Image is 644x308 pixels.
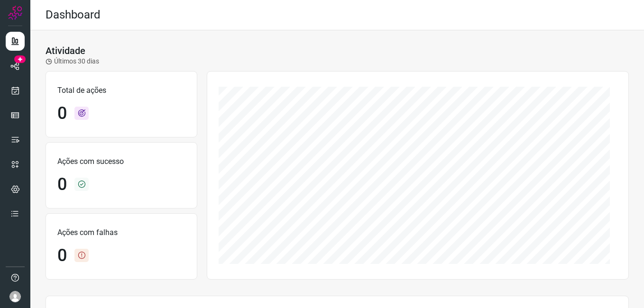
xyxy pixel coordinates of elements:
[9,291,21,302] img: avatar-user-boy.jpg
[57,103,67,124] h1: 0
[8,6,22,20] img: Logo
[46,56,99,66] p: Últimos 30 dias
[57,174,67,195] h1: 0
[57,85,185,96] p: Total de ações
[57,227,185,238] p: Ações com falhas
[57,245,67,266] h1: 0
[57,156,185,167] p: Ações com sucesso
[46,45,85,56] h3: Atividade
[46,8,101,22] h2: Dashboard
